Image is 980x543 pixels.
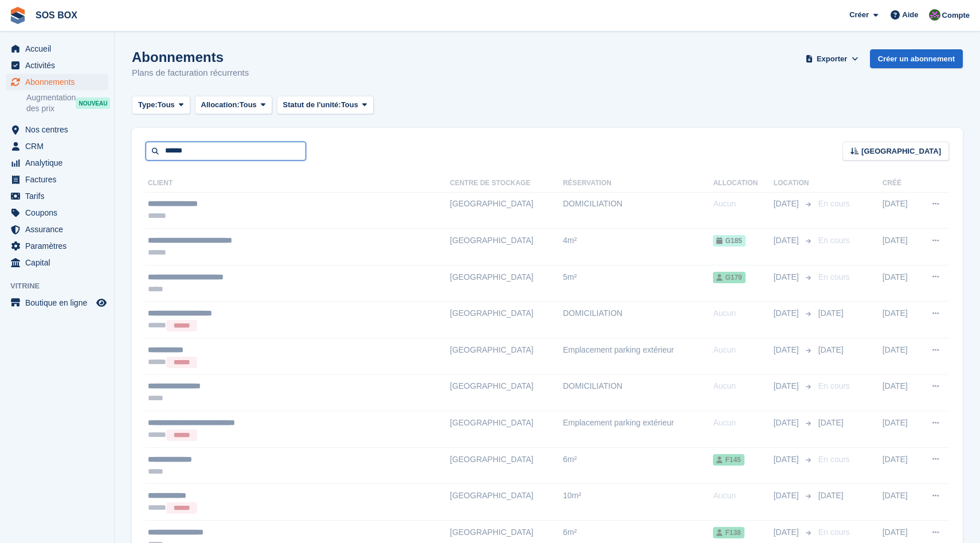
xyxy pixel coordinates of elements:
div: NOUVEAU [76,97,110,109]
span: Accueil [25,41,94,57]
a: menu [6,205,108,221]
img: ALEXANDRE SOUBIRA [929,9,940,21]
a: menu [6,41,108,57]
a: menu [6,295,108,311]
span: Compte [942,10,970,21]
a: menu [6,255,108,271]
span: CRM [25,138,94,154]
a: Augmentation des prix NOUVEAU [26,92,108,115]
a: menu [6,57,108,73]
p: Plans de facturation récurrents [132,67,249,80]
img: stora-icon-8386f47178a22dfd0bd8f6a31ec36ba5ce8667c1dd55bd0f319d3a0aa187defe.svg [9,7,26,24]
span: Exporter [817,53,847,65]
span: Créer [849,9,869,21]
span: Factures [25,171,94,187]
a: SOS BOX [31,6,82,25]
span: Activités [25,57,94,73]
span: Paramètres [25,238,94,254]
span: Boutique en ligne [25,295,94,311]
span: Vitrine [10,280,114,292]
a: Créer un abonnement [870,49,963,68]
a: menu [6,171,108,187]
a: menu [6,138,108,154]
span: Capital [25,255,94,271]
span: Abonnements [25,74,94,90]
h1: Abonnements [132,49,249,65]
span: Augmentation des prix [26,92,76,114]
span: Nos centres [25,122,94,138]
a: menu [6,188,108,204]
a: menu [6,221,108,237]
a: Boutique d'aperçu [95,296,108,310]
span: Coupons [25,205,94,221]
span: Tarifs [25,188,94,204]
span: Analytique [25,155,94,171]
a: menu [6,74,108,90]
span: Aide [902,9,918,21]
span: Assurance [25,221,94,237]
a: menu [6,155,108,171]
a: menu [6,238,108,254]
button: Exporter [803,49,861,68]
a: menu [6,122,108,138]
